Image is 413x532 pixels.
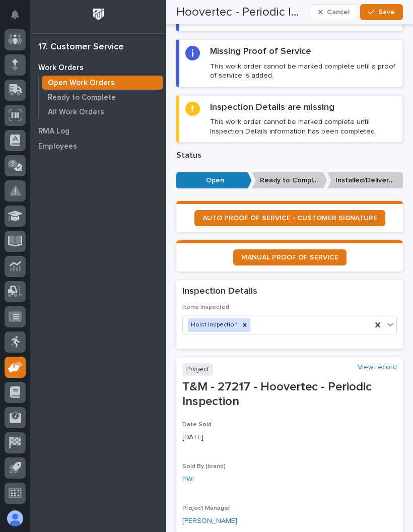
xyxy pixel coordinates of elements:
p: RMA Log [38,127,70,136]
p: This work order cannot be marked complete until a proof of service is added. [210,62,396,80]
div: Hoist Inspection [188,318,239,332]
span: Cancel [327,8,350,17]
span: Sold By (brand) [182,463,226,470]
div: 17. Customer Service [38,42,124,53]
p: Ready to Complete [252,172,327,189]
a: RMA Log [30,123,166,139]
span: Items Inspected [182,304,229,310]
h2: Missing Proof of Service [210,46,311,58]
button: Cancel [310,4,358,20]
p: Installed/Delivered (completely done) [327,172,403,189]
a: Work Orders [30,60,166,75]
button: users-avatar [5,508,26,529]
p: Open [176,172,252,189]
div: Notifications [13,10,26,26]
span: Date Sold [182,422,212,428]
a: AUTO PROOF OF SERVICE - CUSTOMER SIGNATURE [194,210,385,226]
p: Ready to Complete [48,93,116,102]
span: AUTO PROOF OF SERVICE - CUSTOMER SIGNATURE [202,215,377,222]
h2: Inspection Details [182,286,257,298]
p: Employees [38,142,77,151]
h2: Inspection Details are missing [210,102,334,114]
a: Employees [30,139,166,154]
span: Project Manager [182,505,230,511]
a: [PERSON_NAME] [182,516,237,526]
p: Work Orders [38,63,84,73]
p: This work order cannot be marked complete until Inspection Details information has been completed. [210,117,396,136]
p: Project [182,363,213,376]
a: Open Work Orders [39,76,166,90]
a: PWI [182,474,194,485]
span: Save [378,8,395,17]
img: Workspace Logo [89,5,108,24]
a: All Work Orders [39,105,166,119]
a: View record [358,363,397,372]
span: MANUAL PROOF OF SERVICE [241,254,338,261]
h2: Hoovertec - Periodic Inspection [176,5,306,20]
p: T&M - 27217 - Hoovertec - Periodic Inspection [182,380,397,409]
a: MANUAL PROOF OF SERVICE [233,249,347,265]
p: Status [176,151,403,160]
p: All Work Orders [48,108,104,117]
button: Save [360,4,403,20]
button: Notifications [5,4,26,25]
p: Open Work Orders [48,79,115,88]
p: [DATE] [182,432,397,443]
a: Ready to Complete [39,90,166,104]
